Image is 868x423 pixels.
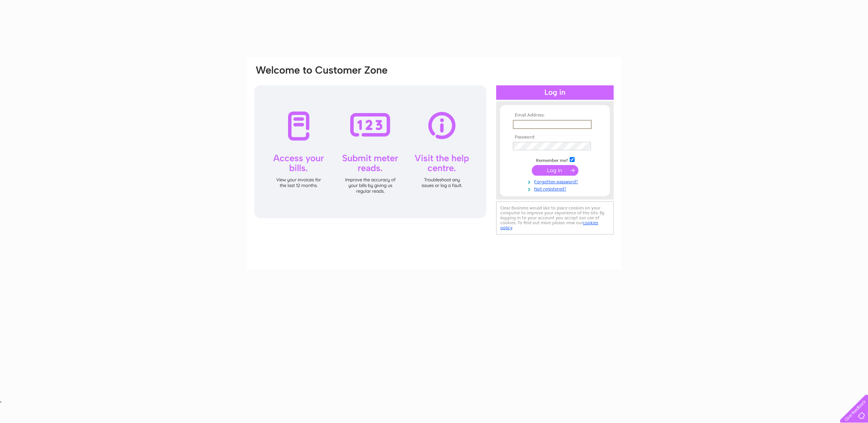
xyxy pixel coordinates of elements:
[500,220,598,230] a: cookies policy
[511,135,599,140] th: Password:
[513,185,599,192] a: Not registered?
[513,178,599,185] a: Forgotten password?
[532,165,578,176] input: Submit
[496,201,614,234] div: Clear Business would like to place cookies on your computer to improve your experience of the sit...
[511,156,599,164] td: Remember me?
[511,113,599,118] th: Email Address:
